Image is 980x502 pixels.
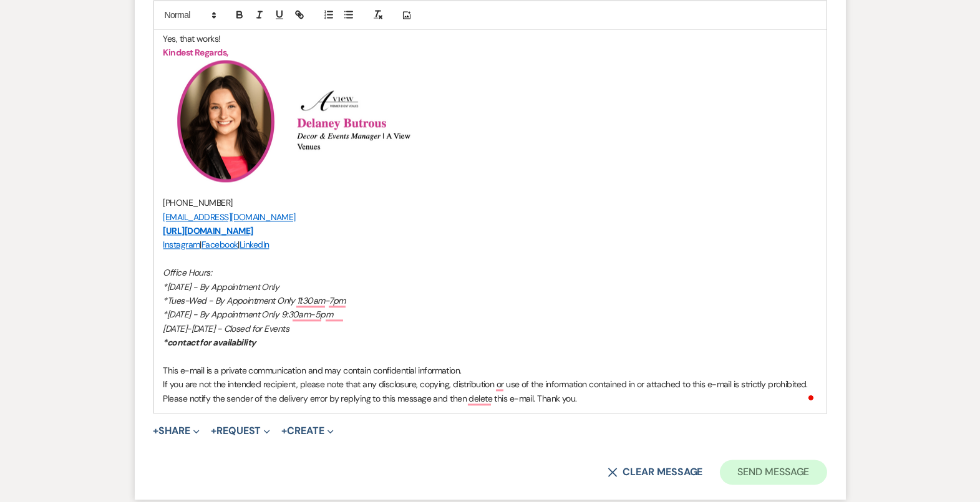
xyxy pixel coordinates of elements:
span: + [211,426,216,436]
img: Screenshot 2024-08-29 at 1.40.01 PM.png [291,90,427,152]
button: Create [281,426,333,436]
button: Request [211,426,270,436]
em: *Tues-Wed - By Appointment Only 11:30am-7pm [163,295,346,306]
p: [PHONE_NUMBER] [163,196,817,210]
button: Share [153,426,200,436]
a: Instagram [163,239,200,250]
a: [EMAIL_ADDRESS][DOMAIN_NAME] [163,211,296,223]
button: Clear message [608,467,702,477]
a: Facebook [201,239,238,250]
strong: Kindest Regards, [163,47,228,58]
em: Office Hours: [163,267,212,278]
span: + [153,426,159,436]
em: *[DATE] - By Appointment Only [163,281,279,292]
span: + [281,426,287,436]
p: This e-mail is a private communication and may contain confidential information. [163,364,817,377]
p: Yes, that works! [163,32,817,46]
img: 3.png [163,60,288,182]
p: If you are not the intended recipient, please note that any disclosure, copying, distribution or ... [163,377,817,405]
em: [DATE]-[DATE] - Closed for Events [163,323,289,334]
em: *[DATE] - By Appointment Only 9:30am-5pm [163,309,333,320]
a: LinkedIn [240,239,269,250]
div: To enrich screen reader interactions, please activate Accessibility in Grammarly extension settings [154,24,827,413]
a: [URL][DOMAIN_NAME] [163,225,253,236]
button: Send Message [720,460,827,485]
p: | | [163,238,817,251]
em: *contact for availability [163,337,256,348]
